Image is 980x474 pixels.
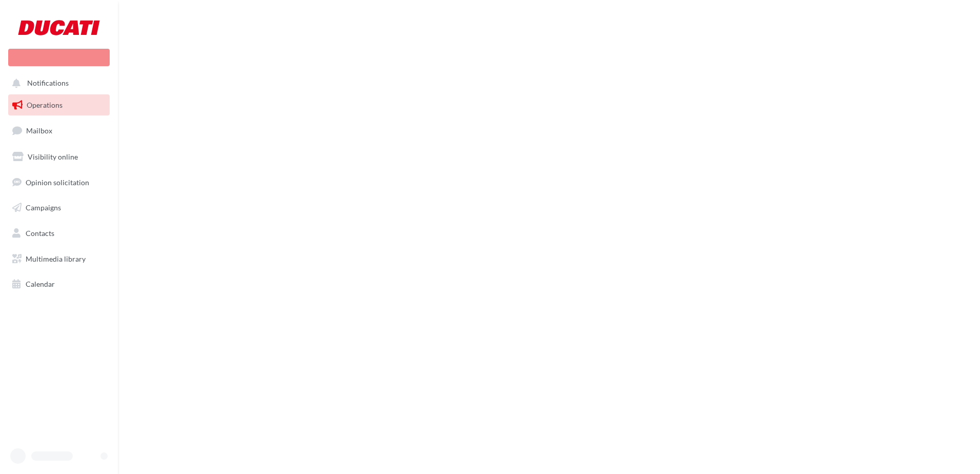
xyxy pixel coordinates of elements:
span: Notifications [27,79,69,88]
span: Calendar [26,280,55,288]
a: Operations [6,94,112,116]
span: Multimedia library [26,254,86,263]
a: Visibility online [6,146,112,168]
a: Contacts [6,223,112,244]
span: Visibility online [28,152,78,161]
div: New campaign [8,49,110,66]
a: Opinion solicitation [6,172,112,193]
span: Mailbox [26,126,52,135]
a: Mailbox [6,120,112,142]
a: Campaigns [6,197,112,219]
span: Operations [27,101,63,109]
span: Campaigns [26,203,61,212]
a: Multimedia library [6,248,112,270]
span: Opinion solicitation [26,177,89,186]
a: Calendar [6,273,112,295]
span: Contacts [26,229,54,238]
